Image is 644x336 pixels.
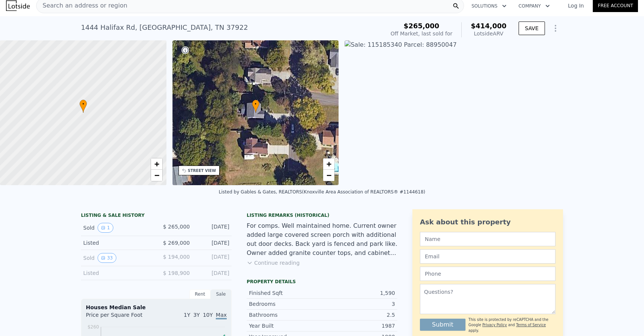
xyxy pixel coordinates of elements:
div: For comps. Well maintained home. Current owner added large covered screen porch with additional o... [247,221,397,258]
div: [DATE] [196,253,229,263]
div: [DATE] [196,223,229,233]
div: Sold [83,223,150,233]
input: Name [420,232,555,246]
a: Zoom out [323,170,334,181]
a: Zoom in [323,158,334,170]
div: Houses Median Sale [86,304,227,311]
span: $ 198,900 [163,270,190,276]
div: Year Built [249,322,322,330]
div: Sale [211,289,232,299]
div: [DATE] [196,269,229,277]
div: 1444 Halifax Rd , [GEOGRAPHIC_DATA] , TN 37922 [81,22,248,33]
div: 1987 [322,322,395,330]
div: [DATE] [196,239,229,247]
span: $ 265,000 [163,224,190,230]
div: Finished Sqft [249,289,322,297]
span: Search an address or region [37,1,127,10]
div: Listed [83,269,150,277]
a: Terms of Service [516,323,546,327]
button: Show Options [548,21,563,36]
a: Privacy Policy [482,323,507,327]
div: 1,590 [322,289,395,297]
a: Zoom in [151,158,162,170]
button: Submit [420,319,465,331]
button: SAVE [519,21,545,35]
input: Phone [420,267,555,281]
span: $265,000 [404,22,440,30]
span: • [252,101,259,107]
span: − [327,170,331,180]
div: Price per Square Foot [86,311,156,323]
div: Listing Remarks (Historical) [247,212,397,218]
div: Property details [247,279,397,285]
span: $ 269,000 [163,240,190,246]
div: STREET VIEW [188,168,216,173]
div: Off Market, last sold for [391,30,452,37]
button: View historical data [98,223,113,233]
span: $ 194,000 [163,254,190,260]
input: Email [420,249,555,264]
div: Rent [189,289,211,299]
span: 3Y [193,312,200,318]
span: − [154,170,159,180]
span: + [327,159,331,169]
img: Lotside [6,0,30,11]
div: 3 [322,300,395,308]
a: Zoom out [151,170,162,181]
button: Continue reading [247,259,300,267]
span: + [154,159,159,169]
div: • [252,100,259,113]
span: $414,000 [471,22,507,30]
div: Ask about this property [420,217,555,227]
span: Max [216,312,227,319]
div: Bathrooms [249,311,322,319]
div: LISTING & SALE HISTORY [81,212,232,220]
div: This site is protected by reCAPTCHA and the Google and apply. [469,317,555,333]
div: Sold [83,253,150,263]
div: 2.5 [322,311,395,319]
div: Lotside ARV [471,30,507,37]
tspan: $260 [87,324,99,330]
span: 10Y [203,312,213,318]
a: Log In [559,2,593,9]
div: • [79,100,87,113]
span: 1Y [184,312,190,318]
div: Listed [83,239,150,247]
span: • [79,101,87,107]
div: Listed by Gables & Gates, REALTORS (Knoxville Area Association of REALTORS® #1144618) [219,189,425,195]
div: Bedrooms [249,300,322,308]
button: View historical data [98,253,116,263]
